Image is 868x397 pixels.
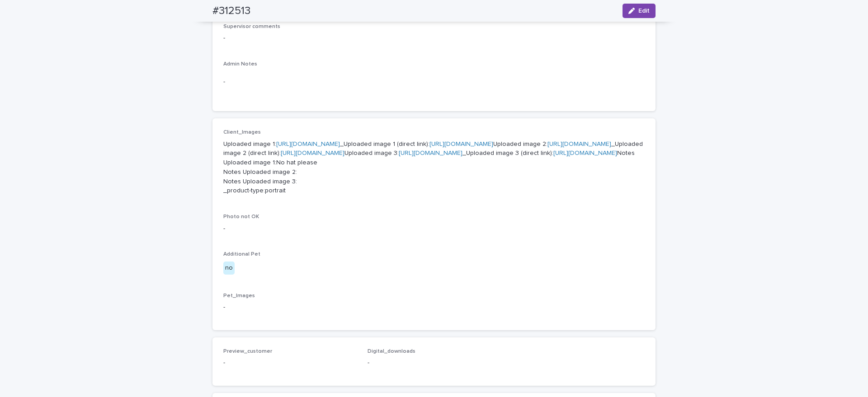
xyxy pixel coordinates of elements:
[223,293,255,299] span: Pet_Images
[368,349,415,354] span: Digital_downloads
[223,303,645,312] p: -
[276,141,340,147] a: [URL][DOMAIN_NAME]
[223,130,261,135] span: Client_Images
[368,358,501,368] p: -
[223,358,357,368] p: -
[429,141,493,147] a: [URL][DOMAIN_NAME]
[223,61,257,67] span: Admin Notes
[223,24,280,29] span: Supervisor comments
[399,150,462,156] a: [URL][DOMAIN_NAME]
[223,349,272,354] span: Preview_customer
[223,214,259,220] span: Photo not OK
[623,4,656,18] button: Edit
[223,224,645,234] p: -
[223,262,235,275] div: no
[281,150,344,156] a: [URL][DOMAIN_NAME]
[223,33,645,43] p: -
[547,141,611,147] a: [URL][DOMAIN_NAME]
[223,252,260,257] span: Additional Pet
[223,140,645,196] p: Uploaded image 1: _Uploaded image 1 (direct link): Uploaded image 2: _Uploaded image 2 (direct li...
[223,77,645,87] p: -
[212,5,250,18] h2: #312513
[638,8,650,14] span: Edit
[553,150,617,156] a: [URL][DOMAIN_NAME]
